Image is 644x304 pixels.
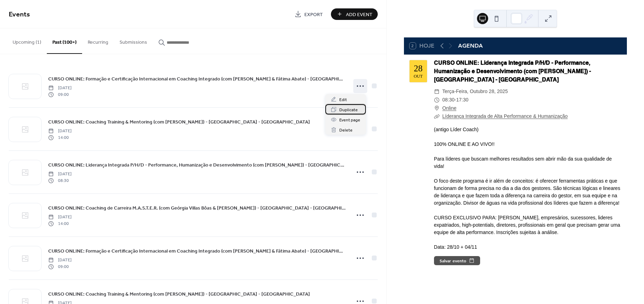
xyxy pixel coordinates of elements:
span: 08:30 [442,96,455,104]
button: Recurring [82,28,114,53]
span: CURSO ONLINE: Liderança Integrada P/H/D - Performance, Humanização e Desenvolvimento (com [PERSON... [48,162,346,169]
span: [DATE] [48,257,72,263]
a: CURSO ONLINE: Coaching Training & Mentoring (com [PERSON_NAME]) - [GEOGRAPHIC_DATA] - [GEOGRAPHIC... [48,118,310,126]
span: 14:00 [48,220,72,227]
span: Event page [339,116,360,124]
span: Export [304,11,323,18]
a: Export [289,8,328,20]
a: Líderança Integrada de Alta Performance & Humanização [442,113,568,119]
div: ​ [434,96,440,104]
a: CURSO ONLINE: Formação e Certificação Internacional em Coaching Integrado (com [PERSON_NAME] & Fá... [48,75,346,83]
span: terça-feira, outubro 28, 2025 [442,87,508,96]
span: 09:00 [48,263,72,270]
a: CURSO ONLINE: Coaching Training & Mentoring (com [PERSON_NAME]) - [GEOGRAPHIC_DATA] - [GEOGRAPHIC... [48,290,310,298]
span: Delete [339,127,353,134]
span: CURSO ONLINE: Formação e Certificação Internacional em Coaching Integrado (com [PERSON_NAME] & Fá... [48,248,346,255]
span: [DATE] [48,171,72,177]
a: CURSO ONLINE: Formação e Certificação Internacional em Coaching Integrado (com [PERSON_NAME] & Fá... [48,247,346,255]
div: ​ [434,104,440,113]
span: [DATE] [48,214,72,220]
div: AGENDA [458,42,483,50]
span: [DATE] [48,85,72,91]
span: Edit [339,96,347,104]
span: CURSO ONLINE: Coaching Training & Mentoring (com [PERSON_NAME]) - [GEOGRAPHIC_DATA] - [GEOGRAPHIC... [48,291,310,298]
span: 09:00 [48,91,72,98]
div: (antigo Líder Coach) 100% ONLINE E AO VIVO!! Para líderes que buscam melhores resultados sem abri... [434,126,621,251]
span: 17:30 [456,96,469,104]
button: Upcoming (1) [7,28,47,53]
span: 14:00 [48,134,72,141]
span: [DATE] [48,128,72,134]
a: Online [442,104,456,113]
div: ​ [434,112,440,121]
a: CURSO ONLINE: Coaching de Carreira M.A.S.T.E.R. (com Geórgia Villas Bôas & [PERSON_NAME]) - [GEOG... [48,204,346,212]
span: 08:30 [48,177,72,184]
a: CURSO ONLINE: Liderança Integrada P/H/D - Performance, Humanização e Desenvolvimento (com [PERSON... [434,59,591,83]
span: Events [9,8,30,21]
span: CURSO ONLINE: Coaching de Carreira M.A.S.T.E.R. (com Geórgia Villas Bôas & [PERSON_NAME]) - [GEOG... [48,205,346,212]
div: out [414,74,423,79]
button: Salvar evento [434,256,480,265]
a: CURSO ONLINE: Liderança Integrada P/H/D - Performance, Humanização e Desenvolvimento (com [PERSON... [48,161,346,169]
button: Add Event [331,8,378,20]
span: - [455,96,456,104]
div: ​ [434,87,440,96]
span: Add Event [346,11,372,18]
div: 28 [414,64,422,73]
span: CURSO ONLINE: Coaching Training & Mentoring (com [PERSON_NAME]) - [GEOGRAPHIC_DATA] - [GEOGRAPHIC... [48,119,310,126]
button: Submissions [114,28,153,53]
span: Duplicate [339,106,358,114]
button: Past (100+) [47,28,82,54]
